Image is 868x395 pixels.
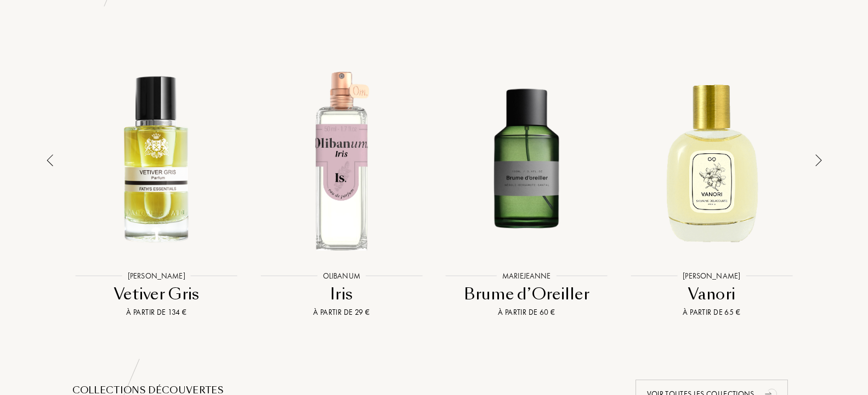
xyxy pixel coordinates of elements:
div: À partir de 134 € [67,307,247,318]
img: arrow_thin.png [815,154,822,166]
div: MarieJeanne [497,270,557,282]
img: arrow_thin_left.png [47,154,53,166]
div: À partir de 60 € [437,307,617,318]
div: Iris [252,283,432,305]
div: Vanori [622,283,802,305]
a: Vetiver Gris Jacques Fath[PERSON_NAME]Vetiver GrisÀ partir de 134 € [64,47,249,318]
a: Iris OlibanumOlibanumIrisÀ partir de 29 € [249,47,434,318]
div: À partir de 65 € [622,307,802,318]
div: Vetiver Gris [67,283,247,305]
div: À partir de 29 € [252,307,432,318]
div: [PERSON_NAME] [677,270,746,282]
a: Brume d’Oreiller MarieJeanneMarieJeanneBrume d’OreillerÀ partir de 60 € [434,47,620,318]
div: Olibanum [317,270,366,282]
div: [PERSON_NAME] [122,270,191,282]
div: Brume d’Oreiller [437,283,617,305]
a: Vanori Sylvaine Delacourte[PERSON_NAME]VanoriÀ partir de 65 € [619,47,804,318]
